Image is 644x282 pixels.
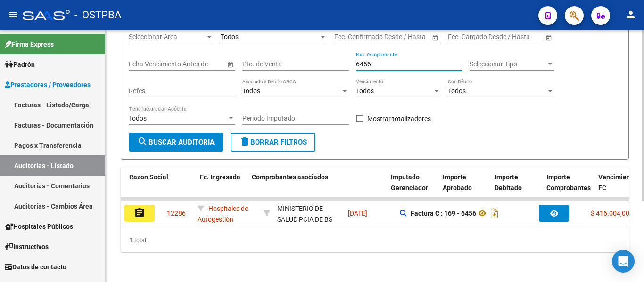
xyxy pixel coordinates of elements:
[411,209,476,217] strong: Factura C : 169 - 6456
[625,9,636,20] mat-icon: person
[430,32,440,42] button: Open calendar
[372,33,418,41] input: End date
[612,250,635,273] div: Open Intercom Messenger
[129,33,205,41] span: Seleccionar Area
[277,203,340,235] div: MINISTERIO DE SALUD PCIA DE BS AS
[5,39,54,49] span: Firma Express
[167,209,186,217] span: 12286
[196,167,248,209] datatable-header-cell: Fc. Ingresada
[239,138,307,146] span: Borrar Filtros
[221,33,239,40] span: Todos
[443,173,472,192] span: Importe Aprobado
[8,9,19,20] mat-icon: menu
[129,114,147,122] span: Todos
[544,32,553,42] button: Open calendar
[5,221,73,232] span: Hospitales Públicos
[495,173,522,192] span: Importe Debitado
[5,242,49,252] span: Instructivos
[200,173,240,181] span: Fc. Ingresada
[448,33,477,41] input: Start date
[198,205,248,223] span: Hospitales de Autogestión
[356,87,374,95] span: Todos
[488,206,501,221] i: Descargar documento
[125,167,196,209] datatable-header-cell: Razon Social
[448,87,466,95] span: Todos
[121,228,629,252] div: 1 total
[137,138,215,146] span: Buscar Auditoria
[470,60,546,68] span: Seleccionar Tipo
[485,33,531,41] input: End date
[348,209,367,217] span: [DATE]
[5,59,35,70] span: Padrón
[334,33,363,41] input: Start date
[391,173,428,192] span: Imputado Gerenciador
[491,167,543,209] datatable-header-cell: Importe Debitado
[74,5,121,25] span: - OSTPBA
[242,87,260,95] span: Todos
[5,262,66,272] span: Datos de contacto
[277,203,340,223] div: - 30626983398
[137,136,149,147] mat-icon: search
[252,173,328,181] span: Comprobantes asociados
[248,167,387,209] datatable-header-cell: Comprobantes asociados
[546,173,591,192] span: Importe Comprobantes
[129,133,223,152] button: Buscar Auditoria
[225,59,235,69] button: Open calendar
[543,167,594,209] datatable-header-cell: Importe Comprobantes
[598,173,636,192] span: Vencimiento FC
[367,113,431,124] span: Mostrar totalizadores
[439,167,491,209] datatable-header-cell: Importe Aprobado
[591,209,629,217] span: $ 416.004,00
[5,80,91,90] span: Prestadores / Proveedores
[239,136,250,147] mat-icon: delete
[134,207,145,218] mat-icon: assignment
[387,167,439,209] datatable-header-cell: Imputado Gerenciador
[129,173,168,181] span: Razon Social
[231,133,315,152] button: Borrar Filtros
